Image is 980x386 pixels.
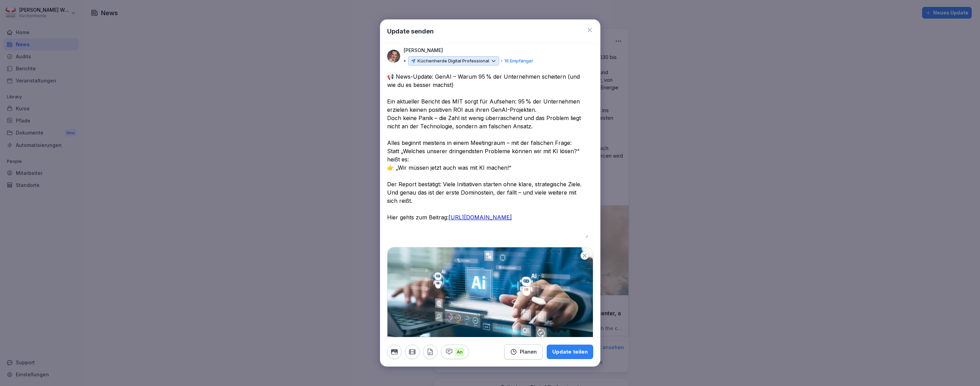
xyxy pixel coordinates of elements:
[448,214,512,221] a: [URL][DOMAIN_NAME]
[387,50,400,63] img: blkuibim9ggwy8x0ihyxhg17.png
[404,47,443,54] p: [PERSON_NAME]
[504,58,533,65] p: 16 Empfänger
[387,27,434,36] h1: Update senden
[510,348,537,356] div: Planen
[417,58,489,65] p: Küchenherde Digital Professional
[441,345,469,359] button: An
[552,348,588,356] div: Update teilen
[547,345,593,359] button: Update teilen
[504,344,543,359] button: Planen
[455,347,464,356] p: An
